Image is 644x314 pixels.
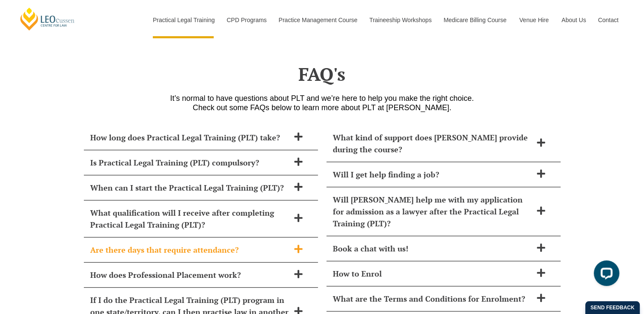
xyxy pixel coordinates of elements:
a: Traineeship Workshops [363,2,437,38]
span: What qualification will I receive after completing Practical Legal Training (PLT)? [90,207,289,231]
span: Is Practical Legal Training (PLT) compulsory? [90,157,289,168]
a: Venue Hire [513,2,555,38]
a: Practice Management Course [272,2,363,38]
span: How does Professional Placement work? [90,269,289,281]
a: CPD Programs [220,2,272,38]
span: How long does Practical Legal Training (PLT) take? [90,131,289,143]
a: About Us [555,2,592,38]
p: It’s normal to have questions about PLT and we’re here to help you make the right choice. Check o... [80,94,565,112]
span: Book a chat with us! [333,243,532,254]
span: What kind of support does [PERSON_NAME] provide during the course? [333,131,532,155]
iframe: LiveChat chat widget [587,257,623,293]
a: Practical Legal Training [146,2,220,38]
span: Are there days that require attendance? [90,244,289,256]
h2: FAQ's [80,63,565,85]
a: Contact [592,2,625,38]
span: When can I start the Practical Legal Training (PLT)? [90,182,289,194]
span: What are the Terms and Conditions for Enrolment? [333,293,532,305]
span: Will I get help finding a job? [333,168,532,180]
a: Medicare Billing Course [437,2,513,38]
span: Will [PERSON_NAME] help me with my application for admission as a lawyer after the Practical Lega... [333,194,532,229]
a: [PERSON_NAME] Centre for Law [19,7,76,31]
span: How to Enrol [333,268,532,280]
